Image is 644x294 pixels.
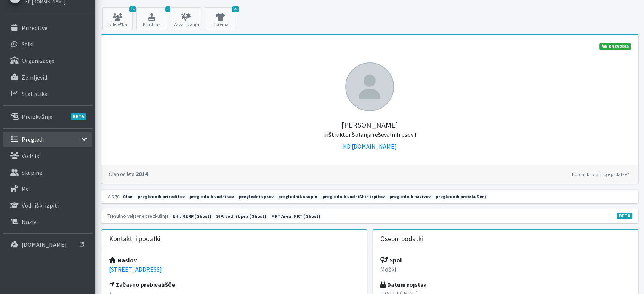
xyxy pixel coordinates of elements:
[3,198,92,213] a: Vodniški izpiti
[109,171,136,177] small: Član od leta:
[109,281,175,288] strong: Začasno prebivališče
[22,136,44,143] p: Pregledi
[3,237,92,252] a: [DOMAIN_NAME]
[237,193,276,200] span: preglednik psov
[22,90,48,97] p: Statistika
[22,24,48,32] p: Prireditve
[3,20,92,35] a: Prireditve
[109,170,148,177] strong: 2014
[136,193,187,200] span: preglednik prireditev
[570,170,631,179] a: Kdo lahko vidi moje podatke?
[380,235,423,243] h3: Osebni podatki
[3,214,92,229] a: Nazivi
[22,152,41,160] p: Vodniki
[22,113,53,120] p: Preizkušnje
[171,7,201,30] a: Zavarovanja
[3,148,92,163] a: Vodniki
[343,142,397,150] a: KD [DOMAIN_NAME]
[205,7,235,30] a: 29 Oprema
[109,111,631,139] h5: [PERSON_NAME]
[22,218,38,225] p: Nazivi
[323,131,417,138] small: Inštruktor šolanja reševalnih psov I
[3,37,92,52] a: Stiki
[380,265,631,274] p: Moški
[22,57,54,64] p: Organizacije
[22,241,67,248] p: [DOMAIN_NAME]
[109,256,137,264] strong: Naslov
[617,213,632,219] span: V fazi razvoja
[269,213,322,220] span: Naslednja preizkušnja: pomlad 2027
[22,40,34,48] p: Stiki
[22,169,42,176] p: Skupine
[102,7,133,30] a: 34 Udeležba
[3,109,92,124] a: PreizkušnjeBETA
[3,70,92,85] a: Zemljevid
[3,181,92,197] a: Psi
[22,201,59,209] p: Vodniški izpiti
[109,235,160,243] h3: Kontaktni podatki
[22,73,47,81] p: Zemljevid
[380,281,427,288] strong: Datum rojstva
[107,213,170,219] small: Trenutno veljavne preizkušnje:
[129,6,136,12] span: 34
[71,113,86,120] span: BETA
[380,256,402,264] strong: Spol
[165,6,170,12] span: 2
[109,265,162,273] a: [STREET_ADDRESS]
[122,193,135,200] span: član
[3,165,92,180] a: Skupine
[599,43,631,50] a: KNZV2025
[215,213,269,220] span: Naslednja preizkušnja: pomlad 2027
[232,6,239,12] span: 29
[277,193,320,200] span: preglednik skupin
[3,86,92,101] a: Statistika
[3,132,92,147] a: Pregledi
[171,213,213,220] span: Naslednja preizkušnja: jesen 2025
[388,193,433,200] span: preglednik nazivov
[22,185,30,193] p: Psi
[107,193,120,199] small: Vloge:
[3,53,92,68] a: Organizacije
[187,193,236,200] span: preglednik vodnikov
[320,193,386,200] span: preglednik vodniških izpitov
[434,193,488,200] span: preglednik preizkušenj
[136,7,167,30] button: 2 Potrdila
